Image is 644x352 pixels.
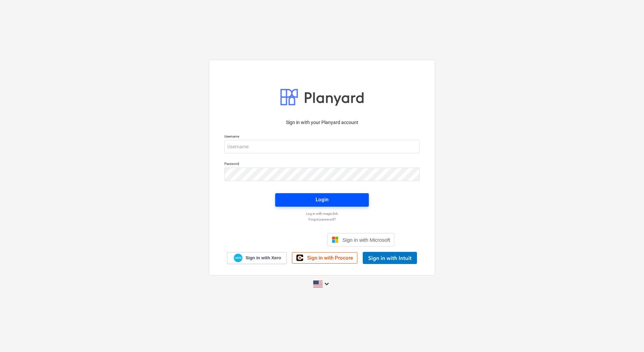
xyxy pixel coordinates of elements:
a: Sign in with Procore [292,252,357,264]
input: Username [224,140,420,153]
span: Sign in with Microsoft [343,237,390,243]
a: Log in with magic link [221,211,423,216]
button: Login [275,193,369,207]
p: Sign in with your Planyard account [224,119,420,126]
a: Sign in with Xero [227,252,287,264]
iframe: Poga Pierakstīties ar Google kontu [246,232,325,247]
span: Sign in with Xero [246,255,281,261]
i: keyboard_arrow_down [323,280,331,288]
span: Sign in with Procore [307,255,353,261]
p: Username [224,134,420,140]
a: Forgot password? [221,217,423,222]
img: Xero logo [234,254,243,263]
img: Microsoft logo [332,236,339,243]
div: Login [316,195,328,204]
p: Password [224,162,420,167]
iframe: Chat Widget [610,320,644,352]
